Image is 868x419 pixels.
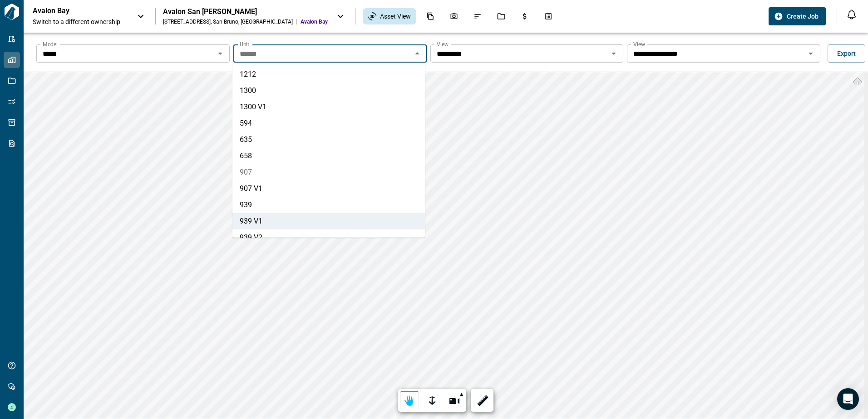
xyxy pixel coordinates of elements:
[837,49,856,58] span: Export
[163,18,293,25] div: [STREET_ADDRESS] , San Bruno , [GEOGRAPHIC_DATA]
[232,197,425,213] li: 939
[633,40,645,48] label: View
[804,47,817,60] button: Open
[844,7,859,22] button: Open notification feed
[492,9,511,24] div: Jobs
[214,47,227,60] button: Open
[363,8,416,24] div: Asset View
[411,47,424,60] button: Close
[240,40,249,48] label: Unit
[163,7,328,16] div: Avalon San [PERSON_NAME]
[232,213,425,229] li: 939 V1
[769,7,826,25] button: Create Job
[515,9,534,24] div: Budgets
[437,40,449,48] label: View
[787,12,819,21] span: Create Job
[837,388,859,410] div: Open Intercom Messenger
[607,47,620,60] button: Open
[380,12,411,21] span: Asset View
[232,148,425,164] li: 658
[232,164,425,180] li: 907
[232,99,425,115] li: 1300 V1
[468,9,487,24] div: Issues & Info
[301,18,328,25] span: Avalon Bay
[43,40,58,48] label: Model
[33,17,128,26] span: Switch to a different ownership
[232,229,425,246] li: 939 V2
[421,9,440,24] div: Documents
[444,9,464,24] div: Photos
[33,6,114,15] p: Avalon Bay
[232,180,425,197] li: 907 V1
[232,115,425,132] li: 594
[232,83,425,99] li: 1300
[232,66,425,83] li: 1212
[828,44,865,63] button: Export
[232,132,425,148] li: 635
[539,9,558,24] div: Takeoff Center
